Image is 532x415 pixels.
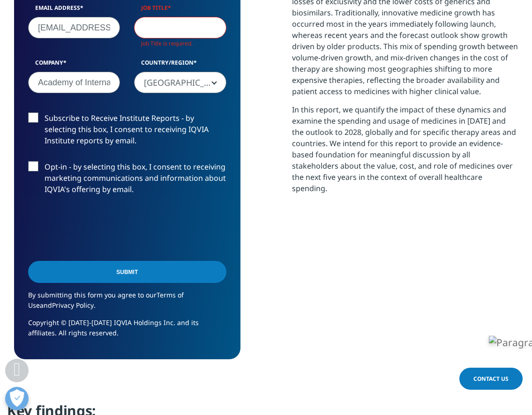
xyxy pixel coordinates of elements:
[28,112,226,151] label: Subscribe to Receive Institute Reports - by selecting this box, I consent to receiving IQVIA Inst...
[135,72,225,94] span: United States
[28,318,226,345] p: Copyright © [DATE]-[DATE] IQVIA Holdings Inc. and its affiliates. All rights reserved.
[28,261,226,283] input: Submit
[459,368,523,390] a: Contact Us
[473,375,509,383] span: Contact Us
[5,387,29,410] button: 打开偏好
[134,59,226,72] label: Country/Region
[292,104,518,201] p: In this report, we quantify the impact of these dynamics and examine the spending and usage of me...
[28,210,171,246] iframe: To enrich screen reader interactions, please activate Accessibility in Grammarly extension settings
[28,161,226,200] label: Opt-in - by selecting this box, I consent to receiving marketing communications and information a...
[28,59,120,72] label: Company
[28,4,120,17] label: Email Address
[141,39,193,47] span: Job Title is required.
[28,290,226,318] p: By submitting this form you agree to our and .
[134,72,226,93] span: United States
[52,301,94,310] a: Privacy Policy
[134,4,226,17] label: Job Title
